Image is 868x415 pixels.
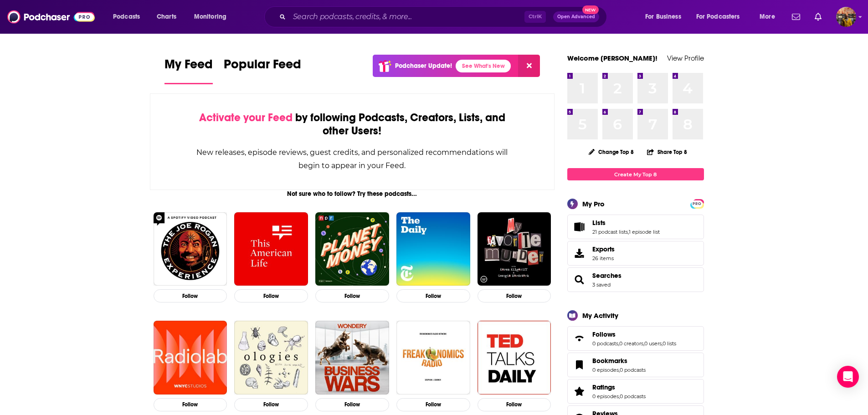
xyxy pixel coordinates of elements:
[592,229,628,235] a: 21 podcast lists
[760,10,775,23] span: More
[811,9,825,25] a: Show notifications dropdown
[107,10,152,24] button: open menu
[662,340,663,347] span: ,
[692,200,703,207] a: PRO
[478,321,551,395] img: TED Talks Daily
[224,56,301,84] a: Popular Feed
[570,332,589,345] a: Follows
[151,10,182,24] a: Charts
[315,321,389,395] img: Business Wars
[553,11,599,22] button: Open AdvancedNew
[592,383,615,391] span: Ratings
[582,311,618,320] div: My Activity
[7,8,95,26] img: Podchaser - Follow, Share and Rate Podcasts
[620,367,646,373] a: 0 podcasts
[164,56,213,77] span: My Feed
[396,398,470,411] button: Follow
[289,10,524,24] input: Search podcasts, credits, & more...
[154,212,227,286] a: The Joe Rogan Experience
[157,10,176,23] span: Charts
[788,9,804,25] a: Show notifications dropdown
[667,54,704,62] a: View Profile
[154,398,227,411] button: Follow
[234,321,308,395] img: Ologies with Alie Ward
[592,393,619,400] a: 0 episodes
[628,229,629,235] span: ,
[150,190,555,198] div: Not sure who to follow? Try these podcasts...
[199,111,293,124] span: Activate your Feed
[570,220,589,233] a: Lists
[234,212,308,286] img: This American Life
[567,353,704,377] span: Bookmarks
[478,212,551,286] img: My Favorite Murder with Karen Kilgariff and Georgia Hardstark
[234,289,308,302] button: Follow
[753,10,786,24] button: open menu
[592,367,619,373] a: 0 episodes
[557,15,595,19] span: Open Advanced
[592,357,646,365] a: Bookmarks
[395,62,452,70] p: Podchaser Update!
[619,340,643,347] a: 0 creators
[567,326,704,351] span: Follows
[478,289,551,302] button: Follow
[315,289,389,302] button: Follow
[619,367,620,373] span: ,
[620,393,646,400] a: 0 podcasts
[692,200,703,207] span: PRO
[592,340,618,347] a: 0 podcasts
[592,330,616,338] span: Follows
[592,330,676,338] a: Follows
[592,357,627,365] span: Bookmarks
[570,247,589,260] span: Exports
[234,398,308,411] button: Follow
[582,5,599,14] span: New
[592,255,615,261] span: 26 items
[570,359,589,371] a: Bookmarks
[456,60,511,72] a: See What's New
[396,321,470,395] img: Freakonomics Radio
[836,7,856,27] img: User Profile
[567,241,704,266] a: Exports
[396,289,470,302] button: Follow
[567,168,704,180] a: Create My Top 8
[836,7,856,27] button: Show profile menu
[315,212,389,286] a: Planet Money
[188,10,238,24] button: open menu
[154,321,227,395] img: Radiolab
[592,272,621,280] a: Searches
[629,229,660,235] a: 1 episode list
[837,366,859,388] div: Open Intercom Messenger
[396,212,470,286] img: The Daily
[592,245,615,253] span: Exports
[570,385,589,398] a: Ratings
[567,54,657,62] a: Welcome [PERSON_NAME]!
[567,267,704,292] span: Searches
[194,10,226,23] span: Monitoring
[113,10,140,23] span: Podcasts
[643,340,644,347] span: ,
[663,340,676,347] a: 0 lists
[592,282,611,288] a: 3 saved
[273,6,616,27] div: Search podcasts, credits, & more...
[583,146,640,158] button: Change Top 8
[582,200,605,208] div: My Pro
[690,10,753,24] button: open menu
[315,398,389,411] button: Follow
[647,143,688,161] button: Share Top 8
[592,383,646,391] a: Ratings
[567,379,704,404] span: Ratings
[478,398,551,411] button: Follow
[196,111,509,138] div: by following Podcasts, Creators, Lists, and other Users!
[567,215,704,239] span: Lists
[696,10,740,23] span: For Podcasters
[639,10,693,24] button: open menu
